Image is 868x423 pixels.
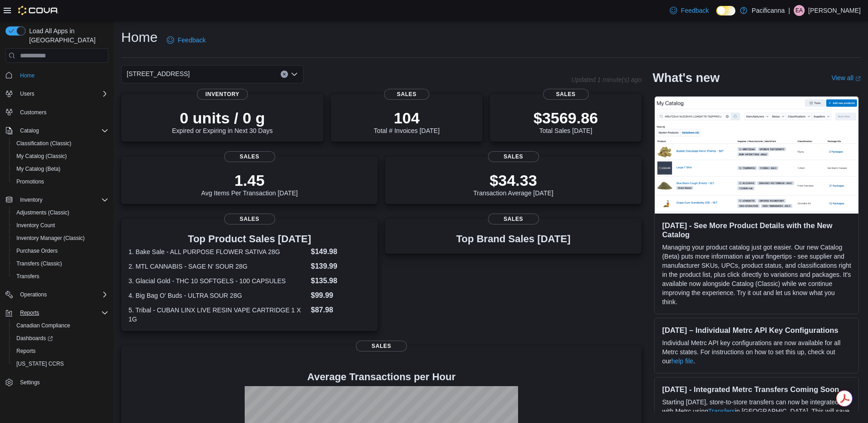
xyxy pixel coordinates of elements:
dd: $87.98 [311,305,370,316]
button: Inventory Manager (Classic) [9,232,112,245]
span: Washington CCRS [13,358,108,369]
a: Customers [16,107,50,118]
span: Users [20,90,34,97]
svg: External link [855,76,861,82]
p: Updated 1 minute(s) ago [571,76,642,83]
span: Transfers [13,271,108,282]
p: 1.45 [201,171,298,189]
a: Settings [16,377,43,388]
span: Sales [488,214,539,224]
button: Operations [16,289,51,300]
span: Classification (Classic) [16,140,72,147]
h3: [DATE] - Integrated Metrc Transfers Coming Soon [662,385,851,394]
span: Catalog [16,125,108,136]
dd: $139.99 [311,261,370,272]
dt: 2. MTL CANNABIS - SAGE N' SOUR 28G [128,262,307,271]
span: Dashboards [16,335,53,342]
div: Expired or Expiring in Next 30 Days [172,109,273,134]
dt: 1. Bake Sale - ALL PURPOSE FLOWER SATIVA 28G [128,247,307,256]
span: Sales [224,214,275,224]
span: Sales [543,89,589,100]
h4: Average Transactions per Hour [128,372,634,382]
dt: 5. Tribal - CUBAN LINX LIVE RESIN VAPE CARTRIDGE 1 X 1G [128,306,307,324]
button: Inventory [16,194,46,205]
p: [PERSON_NAME] [808,5,861,16]
span: Transfers [16,273,39,280]
span: Catalog [20,127,39,134]
div: Total # Invoices [DATE] [374,109,439,134]
button: My Catalog (Beta) [9,163,112,175]
a: My Catalog (Classic) [13,151,71,162]
button: Clear input [281,71,288,78]
button: Inventory Count [9,219,112,232]
button: Reports [2,306,112,319]
button: Home [2,68,112,82]
span: [STREET_ADDRESS] [127,68,190,79]
span: Users [16,88,108,99]
span: Classification (Classic) [13,138,108,149]
span: Reports [20,309,39,316]
span: My Catalog (Beta) [13,163,108,174]
a: help file [671,357,693,365]
button: Transfers [9,270,112,283]
span: [US_STATE] CCRS [16,360,64,367]
dd: $99.99 [311,290,370,301]
button: Catalog [2,124,112,137]
p: | [788,5,790,16]
p: $34.33 [473,171,554,189]
span: Inventory [197,89,248,100]
button: Customers [2,106,112,119]
span: Promotions [16,178,44,185]
p: $3569.86 [534,109,598,127]
span: Operations [16,289,108,300]
span: My Catalog (Beta) [16,165,61,173]
span: Canadian Compliance [13,320,108,331]
button: Adjustments (Classic) [9,206,112,219]
span: Reports [16,347,36,355]
span: Sales [384,89,430,100]
button: Purchase Orders [9,245,112,257]
h1: Home [121,28,158,46]
input: Dark Mode [716,6,735,15]
p: 104 [374,109,439,127]
button: Settings [2,376,112,389]
span: Dashboards [13,333,108,344]
p: Managing your product catalog just got easier. Our new Catalog (Beta) puts more information at yo... [662,243,851,306]
dd: $149.98 [311,246,370,257]
span: Transfers (Classic) [13,258,108,269]
img: Cova [18,6,59,15]
button: Catalog [16,125,42,136]
span: Home [20,72,35,79]
button: Canadian Compliance [9,319,112,332]
h2: What's new [652,71,719,85]
span: Customers [16,107,108,118]
p: 0 units / 0 g [172,109,273,127]
span: Inventory [16,194,108,205]
span: Canadian Compliance [16,322,70,329]
span: Sales [356,341,407,352]
a: Dashboards [9,332,112,345]
span: Purchase Orders [16,247,58,255]
span: My Catalog (Classic) [13,151,108,162]
a: Transfers [13,271,43,282]
a: [US_STATE] CCRS [13,358,67,369]
a: Promotions [13,176,48,187]
h3: Top Brand Sales [DATE] [456,234,570,245]
a: Canadian Compliance [13,320,74,331]
span: Reports [13,346,108,357]
span: Promotions [13,176,108,187]
span: Settings [20,379,40,386]
a: Inventory Count [13,220,59,231]
a: Classification (Classic) [13,138,75,149]
span: Feedback [681,6,709,15]
a: Transfers [708,408,735,415]
span: Customers [20,109,46,116]
span: Inventory Manager (Classic) [16,234,85,242]
a: Reports [13,346,39,357]
h3: Top Product Sales [DATE] [128,234,370,245]
span: Adjustments (Classic) [13,207,108,218]
button: Reports [16,307,43,318]
a: Feedback [666,1,712,20]
a: View allExternal link [832,74,861,82]
div: Total Sales [DATE] [534,109,598,134]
